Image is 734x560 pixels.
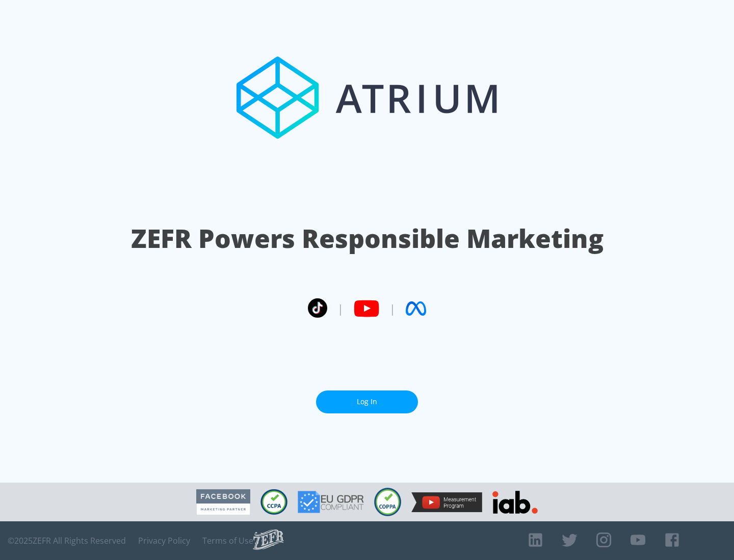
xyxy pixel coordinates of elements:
a: Log In [316,390,418,413]
h1: ZEFR Powers Responsible Marketing [131,221,604,256]
a: Privacy Policy [138,536,190,546]
a: Terms of Use [202,536,253,546]
img: YouTube Measurement Program [411,492,482,512]
span: © 2025 ZEFR All Rights Reserved [8,536,126,546]
img: GDPR Compliant [298,491,364,513]
span: | [389,301,396,316]
img: COPPA Compliant [374,488,401,516]
img: Facebook Marketing Partner [196,489,250,515]
img: IAB [492,491,538,514]
span: | [337,301,344,316]
img: CCPA Compliant [260,489,287,515]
